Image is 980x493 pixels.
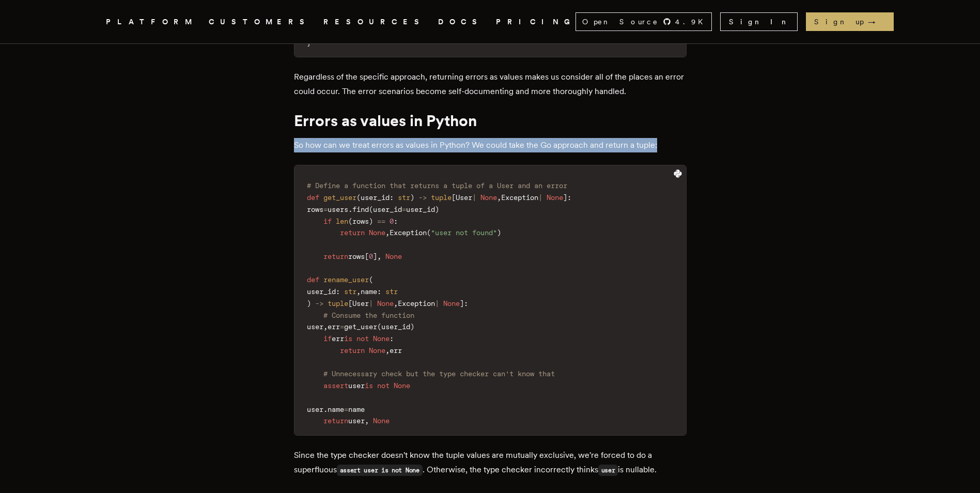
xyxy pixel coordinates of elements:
span: 0 [390,217,394,225]
span: = [344,405,348,413]
span: ( [369,275,373,284]
span: def [307,275,319,284]
span: # Consume the function [323,311,414,319]
span: None [373,334,390,343]
span: | [472,193,476,202]
span: ] [373,252,377,260]
span: get_user [323,193,356,202]
span: len [336,217,348,225]
span: str [344,287,356,296]
span: user_id [381,322,410,331]
span: user_id [361,193,390,202]
span: Exception [390,228,427,237]
span: | [435,299,439,307]
span: None [385,252,402,260]
span: : [336,287,340,296]
span: None [480,193,497,202]
span: | [369,299,373,307]
span: not [377,381,390,390]
span: get_user [344,322,377,331]
span: Open Source [582,17,659,27]
span: str [385,287,398,296]
span: # Unnecessary check but the type checker can't know that [323,369,555,378]
h1: Errors as values in Python [294,111,687,130]
span: user [307,322,323,331]
span: name [328,405,344,413]
span: - [315,299,319,307]
span: ( [348,217,352,225]
code: user [598,465,618,476]
span: , [365,417,369,425]
span: user [348,381,365,390]
span: = [323,205,328,213]
span: return [340,346,365,355]
span: > [319,299,323,307]
span: find [352,205,369,213]
span: None [369,346,385,355]
span: tuple [431,193,452,202]
span: rows [348,252,365,260]
span: 4.9 K [675,17,709,27]
span: rename_user [323,275,369,284]
span: : [390,193,394,202]
p: Since the type checker doesn't know the tuple values are mutually exclusive, we're forced to do a... [294,448,687,477]
span: user [307,405,323,413]
span: , [385,228,390,237]
a: PRICING [496,16,575,28]
span: not [356,334,369,343]
span: ( [356,193,361,202]
span: User [352,299,369,307]
span: , [356,287,361,296]
span: None [377,299,394,307]
span: return [323,252,348,260]
span: | [538,193,542,202]
span: tuple [328,299,348,307]
a: Sign In [720,12,798,31]
span: - [418,193,423,202]
button: RESOURCES [323,16,426,28]
a: CUSTOMERS [209,16,311,28]
code: assert user is not None [337,465,423,476]
span: # Define a function that returns a tuple of a User and an error [307,181,567,190]
span: 0 [369,252,373,260]
span: name [348,405,365,413]
span: . [348,205,352,213]
span: "user not found" [431,228,497,237]
span: . [323,405,328,413]
button: PLATFORM [106,16,196,28]
span: rows [307,205,323,213]
span: assert [323,381,348,390]
span: > [423,193,427,202]
span: user_id [307,287,336,296]
span: users [328,205,348,213]
span: [ [452,193,456,202]
p: Regardless of the specific approach, returning errors as values makes us consider all of the plac... [294,70,687,99]
span: ( [377,322,381,331]
a: DOCS [438,16,484,28]
span: None [443,299,460,307]
span: : [567,193,571,202]
span: name [361,287,377,296]
span: Exception [501,193,538,202]
span: err [332,334,344,343]
span: is [365,381,373,390]
span: is [344,334,352,343]
span: ) [410,322,414,331]
span: rows [352,217,369,225]
span: , [497,193,501,202]
span: , [385,346,390,355]
span: if [323,334,332,343]
span: return [323,417,348,425]
span: } [307,39,311,47]
span: ] [563,193,567,202]
span: : [394,217,398,225]
span: ( [427,228,431,237]
span: , [323,322,328,331]
span: : [377,287,381,296]
span: user [348,417,365,425]
span: Exception [398,299,435,307]
span: ) [307,299,311,307]
span: , [394,299,398,307]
